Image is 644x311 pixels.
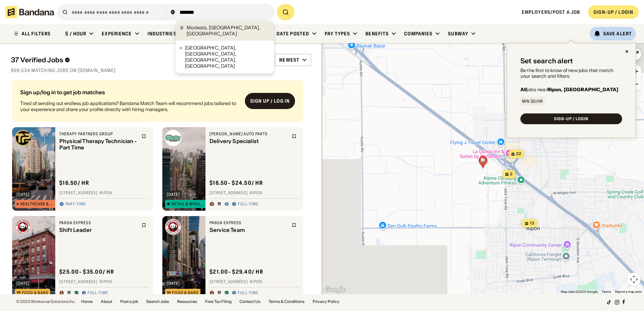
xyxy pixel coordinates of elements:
[22,31,51,36] div: ALL FILTERS
[210,179,263,186] div: $ 16.50 - $24.50 / hr
[59,138,137,151] div: Physical Therapy Technician - Part Time
[238,290,258,296] div: Full-time
[561,290,598,293] span: Map data ©2025 Google
[520,87,618,92] div: jobs near
[120,300,138,304] a: Post a job
[210,131,288,137] div: [PERSON_NAME] Auto Parts
[238,202,258,207] div: Full-time
[11,77,311,294] div: grid
[165,219,181,235] img: Panda Express logo
[522,99,543,103] div: Min $0/hr
[20,90,239,95] div: Sign up/log in to get job matches
[20,100,239,112] div: Tired of sending out endless job applications? Bandana Match Team will recommend jobs tailored to...
[185,45,270,69] div: [GEOGRAPHIC_DATA], [GEOGRAPHIC_DATA], [GEOGRAPHIC_DATA], [GEOGRAPHIC_DATA]
[59,131,137,137] div: Therapy Partners Group
[404,31,432,37] div: Companies
[146,300,169,304] a: Search Jobs
[81,300,93,304] a: Home
[448,31,468,37] div: Subway
[15,130,31,146] img: Therapy Partners Group logo
[522,9,580,15] a: Employers/Post a job
[210,279,299,285] div: [STREET_ADDRESS] · Ripon
[520,68,622,79] div: Be the first to know of new jobs that match your search and filters:
[277,31,309,37] div: Date Posted
[239,300,260,304] a: Contact Us
[510,171,513,177] span: 2
[627,273,641,286] button: Map camera controls
[324,285,346,294] a: Open this area in Google Maps (opens a new window)
[16,300,76,304] div: © 2025 Workwise Solutions Inc.
[148,31,176,37] div: Industries
[313,300,340,304] a: Privacy Policy
[187,25,270,37] div: Modesto, [GEOGRAPHIC_DATA], [GEOGRAPHIC_DATA]
[65,202,86,207] div: Part-time
[603,31,632,37] div: Save Alert
[5,6,54,18] img: Bandana logotype
[547,87,618,93] b: Ripon, [GEOGRAPHIC_DATA]
[59,227,137,233] div: Shift Leader
[210,191,299,196] div: [STREET_ADDRESS] · Ripon
[88,290,108,296] div: Full-time
[250,98,290,104] div: Sign up / Log in
[554,117,588,121] div: SIGN-UP / LOGIN
[65,31,86,37] div: $ / hour
[171,202,206,206] div: Retail & Wholesale
[615,290,642,293] a: Report a map error
[17,281,30,285] div: [DATE]
[167,281,180,285] div: [DATE]
[172,291,199,295] div: Food & Bars
[20,202,56,206] div: Healthcare & Mental Health
[325,31,350,37] div: Pay Types
[11,56,226,64] div: 37 Verified Jobs
[102,31,132,37] div: Experience
[279,57,299,63] div: Newest
[59,191,149,196] div: [STREET_ADDRESS] · Ripon
[268,300,304,304] a: Terms & Conditions
[516,151,521,157] span: 22
[15,219,31,235] img: Panda Express logo
[210,138,288,144] div: Delivery Specialist
[210,220,288,226] div: Panda Express
[520,87,527,93] b: All
[593,9,633,15] div: SIGN-UP / LOGIN
[530,220,534,226] span: 13
[210,268,263,275] div: $ 21.00 - $29.40 / hr
[602,290,611,293] a: Terms (opens in new tab)
[520,57,573,65] div: Set search alert
[59,268,114,275] div: $ 25.00 - $35.00 / hr
[205,300,231,304] a: Free Tax Filing
[324,285,346,294] img: Google
[365,31,389,37] div: Benefits
[59,279,149,285] div: [STREET_ADDRESS] · Ripon
[101,300,112,304] a: About
[59,220,137,226] div: Panda Express
[210,227,288,233] div: Service Team
[177,300,197,304] a: Resources
[165,130,181,146] img: O’Reilly Auto Parts logo
[17,193,30,197] div: [DATE]
[11,67,311,73] div: 909,534 matching jobs on [DOMAIN_NAME]
[22,291,49,295] div: Food & Bars
[167,193,180,197] div: [DATE]
[59,179,89,186] div: $ 16.50 / hr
